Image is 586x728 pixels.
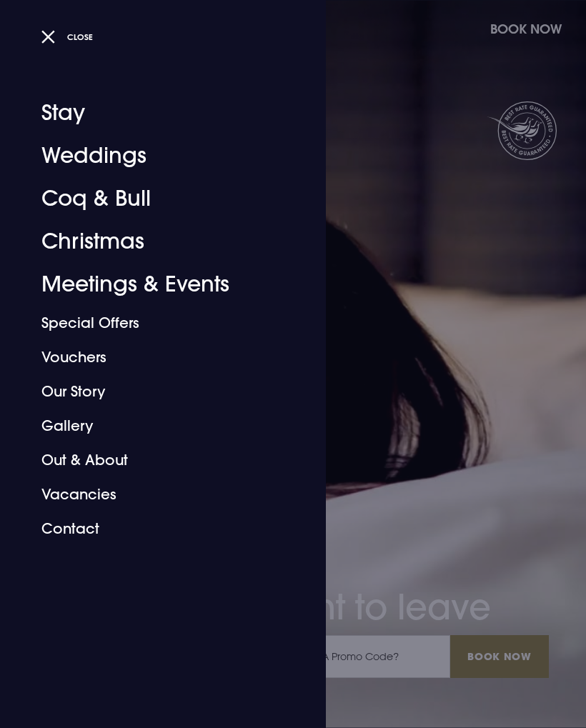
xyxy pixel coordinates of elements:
a: Stay [41,91,267,134]
a: Special Offers [41,306,267,340]
a: Vouchers [41,340,267,374]
span: Close [67,31,93,42]
a: Meetings & Events [41,263,267,306]
a: Coq & Bull [41,177,267,220]
a: Weddings [41,134,267,177]
a: Gallery [41,409,267,443]
a: Our Story [41,374,267,409]
a: Contact [41,512,267,546]
button: Close [41,26,94,47]
a: Vacancies [41,477,267,512]
a: Christmas [41,220,267,263]
a: Out & About [41,443,267,477]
